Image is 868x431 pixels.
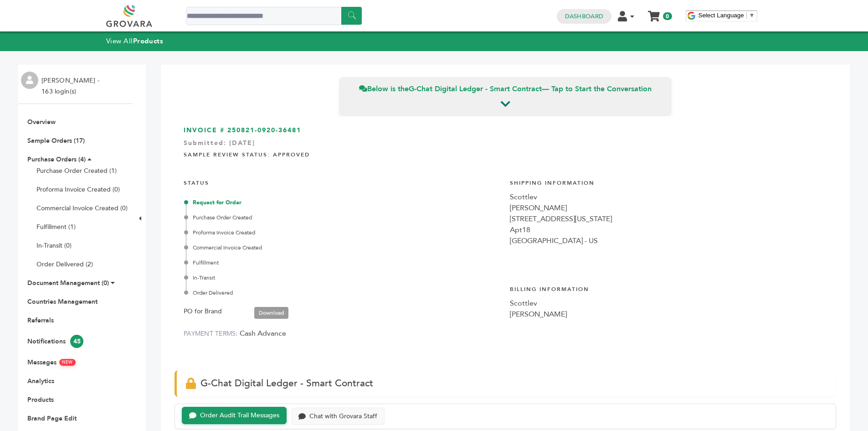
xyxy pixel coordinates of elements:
a: Notifications45 [27,337,83,346]
span: Cash Advance [240,328,286,338]
h4: Billing Information [510,279,827,298]
a: Referrals [27,316,54,325]
a: Sample Orders (17) [27,136,85,145]
a: Order Delivered (2) [36,260,93,269]
div: Commercial Invoice Created [186,244,501,252]
div: [PERSON_NAME] [510,203,827,213]
a: View AllProducts [106,36,164,46]
span: 0 [663,12,672,20]
a: Proforma Invoice Created (0) [36,185,120,194]
a: Products [27,395,54,404]
h3: INVOICE # 250821-0920-36481 [184,126,827,135]
a: Fulfillment (1) [36,223,76,231]
a: MessagesNEW [27,358,76,367]
a: Download [254,307,288,319]
div: Submitted: [DATE] [184,139,827,152]
div: Purchase Order Created [186,213,501,222]
div: Order Delivered [186,289,501,297]
div: Proforma Invoice Created [186,228,501,237]
a: Brand Page Edit [27,414,77,423]
h4: Shipping Information [510,172,827,192]
a: Countries Management [27,297,98,306]
div: Scottlev [510,192,827,203]
span: NEW [59,359,76,366]
div: Order Audit Trail Messages [200,412,279,420]
li: [PERSON_NAME] - 163 login(s) [41,75,102,97]
h4: Sample Review Status: Approved [184,144,827,163]
a: In-Transit (0) [36,241,72,250]
span: 45 [70,335,83,348]
label: PAYMENT TERMS: [184,329,238,338]
div: [GEOGRAPHIC_DATA] - US [510,235,827,246]
input: Search a product or brand... [186,7,362,25]
a: Purchase Orders (4) [27,155,86,164]
div: Fulfillment [186,259,501,267]
div: Chat with Grovara Staff [309,413,377,421]
label: PO for Brand [184,306,222,317]
a: My Cart [648,8,659,18]
span: G-Chat Digital Ledger - Smart Contract [200,377,373,390]
div: [STREET_ADDRESS][US_STATE] [510,213,827,224]
div: In-Transit [186,274,501,282]
a: Commercial Invoice Created (0) [36,204,128,213]
a: Purchase Order Created (1) [36,166,117,175]
div: Request for Order [186,198,501,207]
span: Below is the — Tap to Start the Conversation [359,84,652,94]
div: Apt18 [510,224,827,235]
a: Overview [27,118,56,126]
a: Dashboard [565,12,603,21]
strong: Products [133,36,163,46]
span: Select Language [699,12,744,19]
h4: STATUS [184,172,501,192]
a: Select Language​ [699,12,755,19]
span: ​ [746,12,747,19]
div: [PERSON_NAME] [510,309,827,320]
span: ▼ [749,12,755,19]
div: Scottlev [510,298,827,309]
a: Document Management (0) [27,279,109,287]
a: Analytics [27,377,54,385]
strong: G-Chat Digital Ledger - Smart Contract [409,84,542,94]
img: profile.png [21,72,38,89]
